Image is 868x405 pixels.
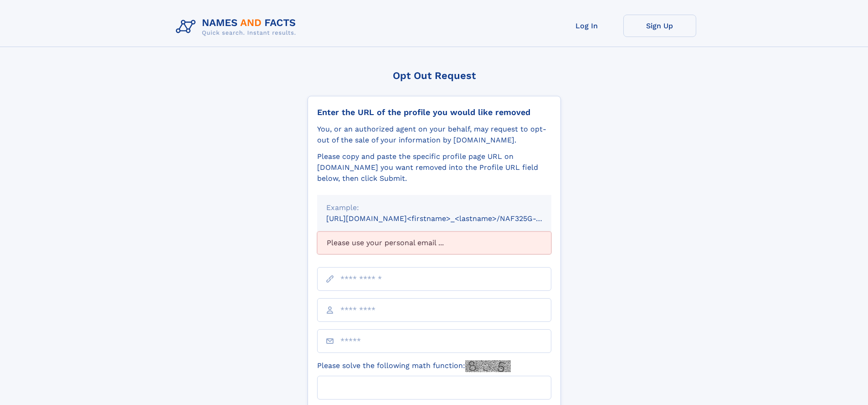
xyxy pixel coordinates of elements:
div: Example: [326,202,542,213]
img: Logo Names and Facts [172,15,303,39]
a: Log In [550,15,623,37]
div: You, or an authorized agent on your behalf, may request to opt-out of the sale of your informatio... [317,124,551,146]
div: Please use your personal email ... [317,231,551,254]
div: Please copy and paste the specific profile page URL on [DOMAIN_NAME] you want removed into the Pr... [317,151,551,184]
div: Enter the URL of the profile you would like removed [317,107,551,117]
div: Opt Out Request [308,70,561,81]
small: [URL][DOMAIN_NAME]<firstname>_<lastname>/NAF325G-xxxxxxxx [326,214,569,223]
a: Sign Up [623,15,696,37]
label: Please solve the following math function: [317,360,511,372]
